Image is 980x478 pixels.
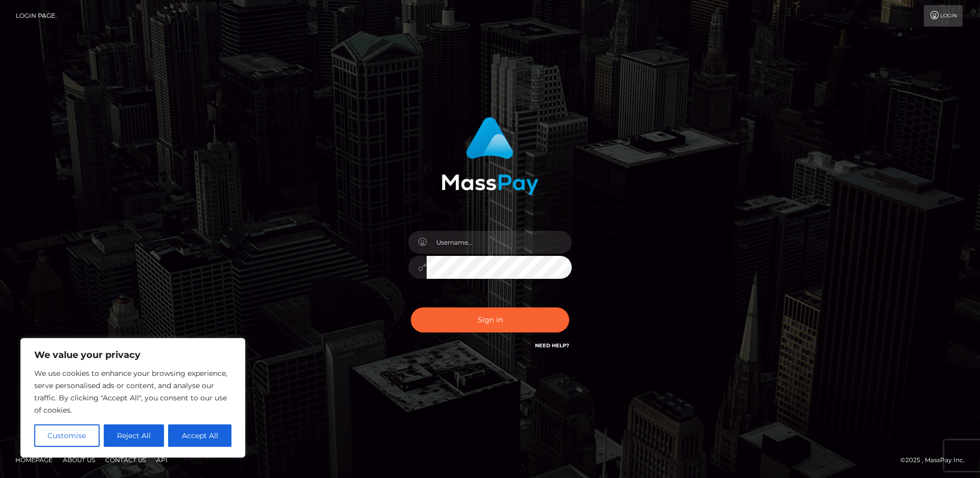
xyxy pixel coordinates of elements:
[924,5,963,27] a: Login
[16,5,55,27] a: Login Page
[427,231,572,254] input: Username...
[152,452,172,468] a: API
[34,367,231,416] p: We use cookies to enhance your browsing experience, serve personalised ads or content, and analys...
[441,117,539,195] img: MassPay Login
[535,342,569,349] a: Need Help?
[101,452,150,468] a: Contact Us
[411,307,569,332] button: Sign in
[34,424,100,447] button: Customise
[900,455,972,466] div: © 2025 , MassPay Inc.
[34,349,231,361] p: We value your privacy
[20,338,245,458] div: We value your privacy
[11,452,57,468] a: Homepage
[59,452,99,468] a: About Us
[104,424,165,447] button: Reject All
[168,424,231,447] button: Accept All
